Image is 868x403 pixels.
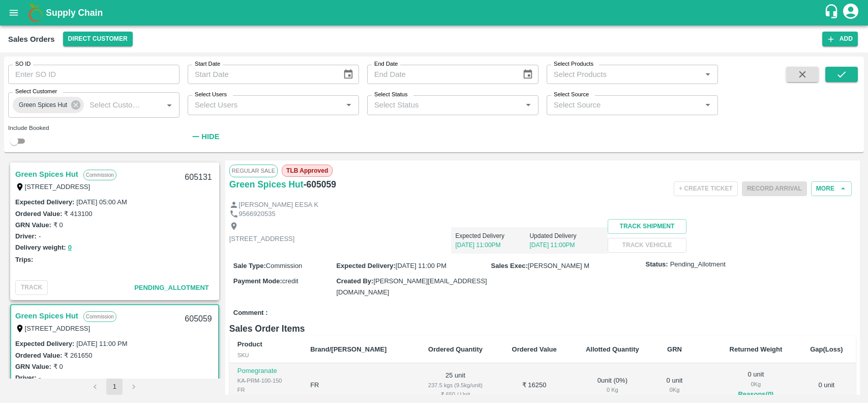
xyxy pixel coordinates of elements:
[68,242,72,254] button: 0
[46,8,103,18] b: Supply Chain
[63,32,133,46] button: Select DC
[76,198,127,206] label: [DATE] 05:00 AM
[842,2,860,23] div: account of current user
[667,345,682,353] b: GRN
[39,232,41,240] label: -
[662,376,687,395] div: 0 unit
[336,277,373,285] label: Created By :
[824,4,842,22] div: customer-support
[25,3,46,23] img: logo
[822,32,858,46] button: Add
[53,363,63,370] label: ₹ 0
[238,200,318,210] p: [PERSON_NAME] EESA K
[528,262,589,270] span: [PERSON_NAME] M
[76,340,127,347] label: [DATE] 11:00 PM
[421,390,489,399] div: ₹ 650 / Unit
[282,165,333,177] span: TLB Approved
[550,68,698,81] input: Select Products
[2,1,25,24] button: open drawer
[554,60,593,68] label: Select Products
[336,262,395,270] label: Expected Delivery :
[8,65,179,84] input: Enter SO ID
[233,277,282,285] label: Payment Mode :
[811,181,852,196] button: More
[229,321,856,336] h6: Sales Order Items
[85,379,143,395] nav: pagination navigation
[282,277,298,285] span: credit
[529,231,604,240] p: Updated Delivery
[64,210,92,218] label: ₹ 413100
[8,33,55,46] div: Sales Orders
[522,98,535,112] button: Open
[233,308,268,318] label: Comment :
[15,88,57,96] label: Select Customer
[15,374,37,382] label: Driver:
[370,98,519,112] input: Select Status
[188,128,222,145] button: Hide
[15,244,66,251] label: Delivery weight:
[491,262,528,270] label: Sales Exec :
[83,170,116,180] p: Commission
[15,168,78,181] a: Green Spices Hut
[374,60,398,68] label: End Date
[233,262,266,270] label: Sale Type :
[195,91,227,99] label: Select Users
[178,166,218,190] div: 605131
[178,307,218,331] div: 605059
[15,221,51,229] label: GRN Value:
[229,165,278,177] span: Regular Sale
[13,97,84,113] div: Green Spices Hut
[529,240,604,250] p: [DATE] 11:00PM
[237,351,294,360] div: SKU
[83,311,116,322] p: Commission
[336,277,487,296] span: [PERSON_NAME][EMAIL_ADDRESS][DOMAIN_NAME]
[554,91,589,99] label: Select Source
[134,284,209,291] span: Pending_Allotment
[396,262,446,270] span: [DATE] 11:00 PM
[579,385,646,394] div: 0 Kg
[237,385,294,394] div: FR
[15,256,33,263] label: Trips:
[550,98,698,112] input: Select Source
[64,352,92,359] label: ₹ 261650
[342,98,355,112] button: Open
[195,60,220,68] label: Start Date
[13,100,73,111] span: Green Spices Hut
[15,60,31,68] label: SO ID
[608,219,686,234] button: Track Shipment
[310,345,386,353] b: Brand/[PERSON_NAME]
[25,325,91,332] label: [STREET_ADDRESS]
[670,260,726,270] span: Pending_Allotment
[39,374,41,382] label: -
[810,345,843,353] b: Gap(Loss)
[701,68,714,81] button: Open
[163,98,176,112] button: Open
[191,98,339,112] input: Select Users
[586,345,639,353] b: Allotted Quantity
[266,262,303,270] span: Commission
[201,132,219,141] strong: Hide
[723,380,789,389] div: 0 Kg
[188,65,335,84] input: Start Date
[428,345,483,353] b: Ordered Quantity
[701,98,714,112] button: Open
[742,184,807,192] span: Please dispatch the trip before ending
[646,260,668,270] label: Status:
[421,381,489,390] div: 237.5 kgs (9.5kg/unit)
[53,221,63,229] label: ₹ 0
[237,376,294,385] div: KA-PRM-100-150
[8,123,179,132] div: Include Booked
[106,379,123,395] button: page 1
[25,183,91,191] label: [STREET_ADDRESS]
[455,240,529,250] p: [DATE] 11:00PM
[238,209,275,219] p: 9566920535
[229,177,304,192] a: Green Spices Hut
[15,352,62,359] label: Ordered Value:
[723,389,789,400] button: Reasons(0)
[15,198,74,206] label: Expected Delivery :
[46,6,824,20] a: Supply Chain
[15,309,78,323] a: Green Spices Hut
[237,366,294,376] p: Pomegranate
[579,376,646,395] div: 0 unit ( 0 %)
